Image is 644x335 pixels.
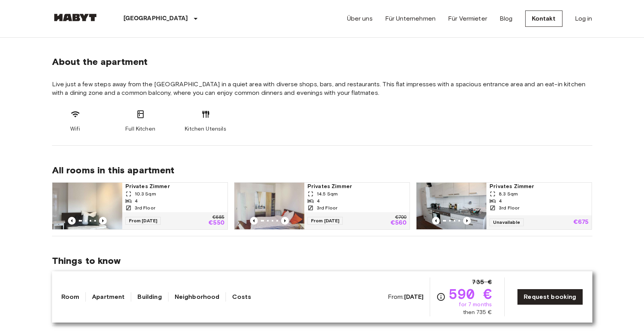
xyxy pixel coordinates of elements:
span: Privates Zimmer [125,183,224,190]
a: Log in [575,14,592,23]
span: Things to know [52,255,592,267]
img: Marketing picture of unit DE-04-007-001-01HF [234,183,304,229]
p: €550 [208,220,224,226]
a: Costs [232,292,251,302]
span: 735 € [472,277,492,287]
a: Apartment [92,292,125,302]
a: Marketing picture of unit DE-04-007-001-03HFPrevious imagePrevious imagePrivates Zimmer8.3 Sqm43r... [416,182,592,230]
span: 3rd Floor [317,204,337,211]
svg: Check cost overview for full price breakdown. Please note that discounts apply to new joiners onl... [436,292,446,302]
a: Über uns [347,14,373,23]
a: Room [61,292,80,302]
span: From [DATE] [125,217,161,225]
span: From: [388,293,424,301]
a: Marketing picture of unit DE-04-007-001-01HFPrevious imagePrevious imagePrivates Zimmer14.5 Sqm43... [234,182,410,230]
span: for 7 months [459,301,492,309]
button: Previous image [250,217,258,225]
span: 8.3 Sqm [499,190,518,197]
span: 4 [317,197,320,204]
span: then 735 € [463,309,492,316]
span: From [DATE] [307,217,343,225]
span: 590 € [449,287,492,301]
span: 4 [135,197,138,204]
span: All rooms in this apartment [52,164,592,176]
img: Marketing picture of unit DE-04-007-001-03HF [417,183,486,229]
span: Live just a few steps away from the [GEOGRAPHIC_DATA] in a quiet area with diverse shops, bars, a... [52,80,592,97]
a: Für Unternehmen [385,14,436,23]
span: 3rd Floor [135,204,155,211]
img: Marketing picture of unit DE-04-007-001-02HF [52,183,122,229]
span: 10.3 Sqm [135,190,156,197]
span: 14.5 Sqm [317,190,338,197]
a: Request booking [517,289,583,305]
a: Kontakt [525,10,562,27]
p: [GEOGRAPHIC_DATA] [123,14,188,23]
a: Neighborhood [175,292,220,302]
button: Previous image [68,217,76,225]
button: Previous image [99,217,107,225]
button: Previous image [281,217,289,225]
span: Wifi [70,125,80,133]
span: Unavailable [490,218,524,226]
span: Kitchen Utensils [185,125,226,133]
img: Habyt [52,14,99,21]
p: €560 [391,220,407,226]
span: 3rd Floor [499,204,519,211]
p: €685 [212,215,224,220]
button: Previous image [463,217,471,225]
span: Full Kitchen [125,125,155,133]
span: Privates Zimmer [490,183,588,190]
span: Privates Zimmer [307,183,406,190]
b: [DATE] [404,293,424,300]
p: €700 [395,215,406,220]
a: Für Vermieter [448,14,487,23]
a: Marketing picture of unit DE-04-007-001-02HFPrevious imagePrevious imagePrivates Zimmer10.3 Sqm43... [52,182,228,230]
span: About the apartment [52,56,148,68]
p: €675 [573,219,589,225]
a: Building [137,292,161,302]
button: Previous image [432,217,440,225]
a: Blog [500,14,513,23]
span: 4 [499,197,502,204]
